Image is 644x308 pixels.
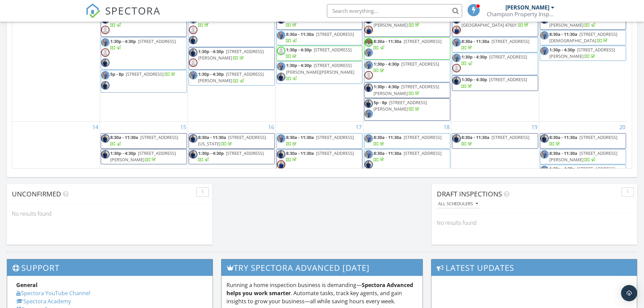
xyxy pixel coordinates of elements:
a: 8:30a - 11:30a [STREET_ADDRESS] [374,38,442,51]
span: [STREET_ADDRESS] [226,150,264,156]
span: 8:30a - 11:30a [198,134,226,140]
a: 8:30a - 11:30a [STREET_ADDRESS] [286,31,354,44]
img: noah_schnur_profile_photo.png [101,134,110,143]
span: 1:30p - 4:30p [549,166,575,172]
img: default-user-f0147aede5fd5fa78ca7ade42f37bd4542148d508eef1c3d3ea960f66861d68b.jpg [277,47,285,55]
span: [STREET_ADDRESS] [316,150,354,156]
span: 1:30p - 4:30p [286,62,312,68]
span: 8:30a - 11:30a [549,31,577,37]
a: 5p - 8p [STREET_ADDRESS] [101,70,187,92]
h3: Support [7,259,213,276]
a: 1:30p - 4:30p [STREET_ADDRESS][PERSON_NAME] [101,149,187,164]
span: [STREET_ADDRESS] [404,134,442,140]
a: Go to September 20, 2025 [618,122,627,133]
img: profile_photo.png [277,134,285,143]
strong: Spectora Advanced helps you work smarter [226,281,413,297]
a: 1:30p - 4:30p [STREET_ADDRESS][PERSON_NAME] [540,46,626,61]
td: Go to September 18, 2025 [363,122,451,211]
span: 1:30p - 4:30p [286,47,312,53]
a: 8:30a - 11:30a 1522 Firefly Cv, [GEOGRAPHIC_DATA] 47601 [452,14,538,37]
a: 8:30a - 11:30a [STREET_ADDRESS][US_STATE] [198,134,266,147]
td: Go to September 19, 2025 [451,122,539,211]
span: [STREET_ADDRESS][PERSON_NAME] [374,84,439,96]
a: 8:30a - 11:30a [STREET_ADDRESS] [364,37,450,60]
span: [STREET_ADDRESS][PERSON_NAME] [374,99,427,112]
span: 1:30p - 4:30p [374,61,399,67]
img: default-user-f0147aede5fd5fa78ca7ade42f37bd4542148d508eef1c3d3ea960f66861d68b.jpg [452,64,461,72]
span: 8:30a - 11:30a [374,38,402,44]
img: default-user-f0147aede5fd5fa78ca7ade42f37bd4542148d508eef1c3d3ea960f66861d68b.jpg [189,58,197,67]
a: 8:30a - 11:30a [STREET_ADDRESS] [189,14,275,47]
a: 8:30a - 11:30a [STREET_ADDRESS] [540,133,626,148]
span: Draft Inspections [437,189,502,198]
span: [STREET_ADDRESS] [138,38,176,44]
a: 1:30p - 4:30p [STREET_ADDRESS][PERSON_NAME] [198,71,264,84]
img: noah_schnur_profile_photo.png [277,73,285,81]
span: 8:30a - 11:30a [286,150,314,156]
span: 8:30a - 11:30a [374,150,402,156]
a: Go to September 18, 2025 [442,122,451,133]
a: 8:30a - 11:30a [STREET_ADDRESS][PERSON_NAME] [374,15,442,28]
a: 8:30a - 11:30a [STREET_ADDRESS][PERSON_NAME] [549,15,617,28]
span: [STREET_ADDRESS] [492,134,529,140]
img: profile_photo.png [540,150,549,159]
a: 8:30a - 11:30a [STREET_ADDRESS] [286,150,354,163]
a: 8:30a - 11:30a [STREET_ADDRESS][DEMOGRAPHIC_DATA] [540,30,626,45]
span: 1:30p - 4:30p [110,150,136,156]
td: Go to September 10, 2025 [276,3,363,122]
img: default-user-f0147aede5fd5fa78ca7ade42f37bd4542148d508eef1c3d3ea960f66861d68b.jpg [101,48,110,57]
span: 1:30p - 4:30p [461,76,487,82]
a: 1:30p - 4:30p [STREET_ADDRESS] [452,53,538,75]
a: 8:30a - 11:30a [STREET_ADDRESS] [461,134,529,147]
img: profile_photo.png [452,54,461,62]
img: jake_mcgaugh.png [364,26,373,34]
a: 1:30p - 4:30p [STREET_ADDRESS][PERSON_NAME] [549,47,615,59]
a: 1:30p - 4:30p [STREET_ADDRESS] [364,60,450,82]
img: profile_photo.png [364,110,373,118]
td: Go to September 16, 2025 [188,122,276,211]
span: 8:30a - 11:30a [549,134,577,140]
img: profile_photo.png [189,71,197,79]
a: 8:30a - 11:30a 1522 Firefly Cv, [GEOGRAPHIC_DATA] 47601 [461,15,530,28]
a: 8:30a - 11:30a [STREET_ADDRESS] [277,149,363,171]
a: 8:30a - 11:30a [STREET_ADDRESS] [452,37,538,52]
p: Running a home inspection business is demanding— . Automate tasks, track key agents, and gain ins... [226,281,418,305]
a: 8:30a - 11:30a [STREET_ADDRESS] [374,150,442,163]
a: 1:30p - 4:30p [STREET_ADDRESS][PERSON_NAME][PERSON_NAME] [277,61,363,84]
a: 1:30p - 4:30p [STREET_ADDRESS] [374,61,439,73]
img: noah_schnur_profile_photo.png [101,58,110,67]
a: 8:30a - 11:30a [STREET_ADDRESS][PERSON_NAME] [540,149,626,164]
span: [STREET_ADDRESS] [489,76,527,82]
span: [STREET_ADDRESS][PERSON_NAME] [198,71,264,84]
span: [STREET_ADDRESS] [579,134,617,140]
img: noah_schnur_profile_photo.png [540,134,549,143]
span: Unconfirmed [12,189,61,198]
a: 1:30p - 4:30p [STREET_ADDRESS] [286,47,352,59]
img: profile_photo.png [277,62,285,71]
a: 5p - 8p [STREET_ADDRESS] [110,71,176,77]
span: [STREET_ADDRESS][PERSON_NAME] [549,150,617,163]
img: noah_schnur_profile_photo.png [452,76,461,85]
a: 8:30a - 11:30a [STREET_ADDRESS][PERSON_NAME] [549,150,617,163]
img: profile_photo.png [540,31,549,40]
a: 1:30p - 4:30p [STREET_ADDRESS][PERSON_NAME] [189,70,275,85]
a: 1:30p - 4:30p [STREET_ADDRESS] [461,76,527,89]
a: 1:30p - 4:30p [STREET_ADDRESS][PERSON_NAME][PERSON_NAME] [286,62,354,81]
a: 1:30p - 4:30p [STREET_ADDRESS][PERSON_NAME] [549,166,615,178]
a: Go to September 19, 2025 [530,122,539,133]
img: noah_schnur_profile_photo.png [189,134,197,143]
a: 8:30a - 11:30a [STREET_ADDRESS][US_STATE] [189,133,275,148]
span: 8:30a - 11:30a [286,134,314,140]
a: 1:30p - 4:30p [STREET_ADDRESS] [198,150,264,163]
img: noah_schnur_profile_photo.png [189,36,197,44]
img: profile_photo.png [277,31,285,40]
a: 1:30p - 4:30p [STREET_ADDRESS][PERSON_NAME] [110,150,176,163]
span: [STREET_ADDRESS] [316,31,354,37]
a: 8:30a - 11:30a [STREET_ADDRESS][PERSON_NAME] [540,14,626,29]
td: Go to September 15, 2025 [100,122,188,211]
a: Go to September 15, 2025 [179,122,188,133]
a: 8:30a - 11:30a [STREET_ADDRESS] [286,134,354,147]
a: 8:30a - 11:30a [STREET_ADDRESS] [461,38,529,51]
span: 1522 Firefly Cv, [GEOGRAPHIC_DATA] 47601 [461,15,521,28]
span: 1:30p - 4:30p [198,71,224,77]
